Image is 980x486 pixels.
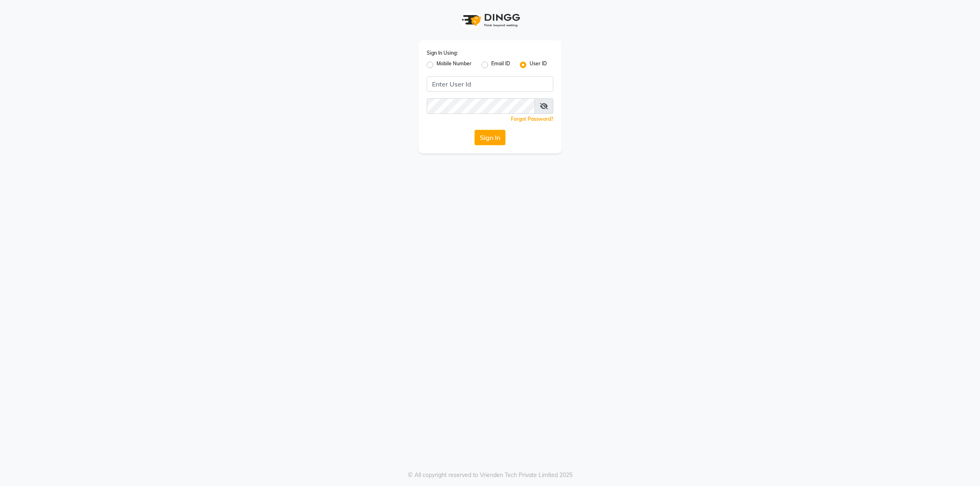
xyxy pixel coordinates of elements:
label: Email ID [491,60,510,70]
img: logo1.svg [457,8,523,32]
input: Username [427,76,553,92]
a: Forgot Password? [511,116,553,122]
button: Sign In [474,130,506,145]
label: Mobile Number [437,60,472,70]
label: Sign In Using: [427,49,458,57]
label: User ID [530,60,547,70]
input: Username [427,98,535,114]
